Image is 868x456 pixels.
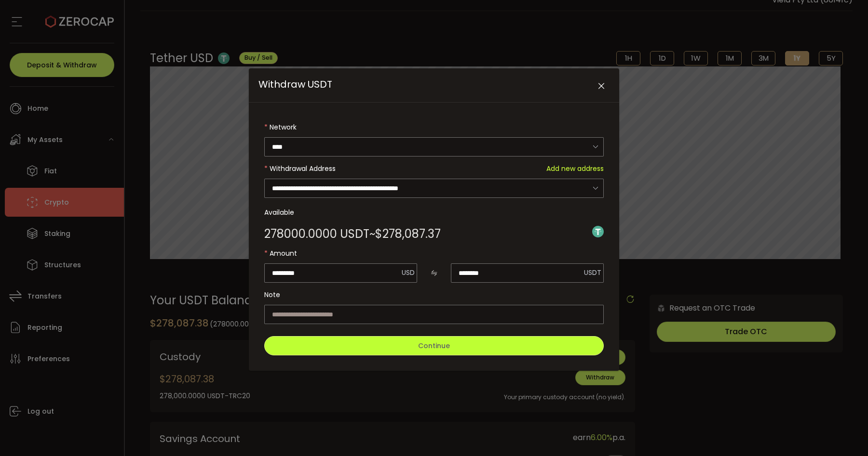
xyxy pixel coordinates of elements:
span: USDT [584,268,601,277]
span: USD [402,268,415,277]
iframe: Chat Widget [820,410,868,456]
label: Available [264,203,604,222]
div: ~ [264,228,441,240]
button: Close [593,78,610,95]
div: Withdraw USDT [249,68,619,371]
span: Withdrawal Address [270,164,336,173]
span: Continue [418,341,450,351]
span: Withdraw USDT [258,78,332,91]
span: Add new address [546,159,604,178]
span: 278000.0000 USDT [264,228,369,240]
button: Continue [264,336,604,355]
label: Amount [264,244,604,263]
span: $278,087.37 [375,228,441,240]
label: Note [264,285,604,304]
label: Network [264,117,604,137]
